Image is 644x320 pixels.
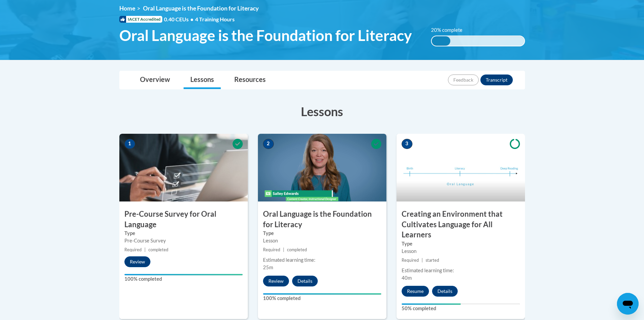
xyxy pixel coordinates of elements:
span: 3 [402,139,412,149]
h3: Pre-Course Survey for Oral Language [119,209,248,230]
a: Overview [133,71,177,89]
img: Course Image [119,134,248,201]
button: Review [124,256,150,267]
label: 50% completed [402,305,520,312]
span: | [283,247,284,252]
button: Details [432,286,458,297]
label: Type [263,230,381,237]
span: 2 [263,139,274,149]
a: Resources [228,71,272,89]
span: 25m [263,264,273,270]
span: 4 Training Hours [195,16,235,22]
span: IACET Accredited [119,16,162,23]
div: Estimated learning time: [402,267,520,274]
label: Type [402,240,520,248]
span: • [190,16,193,22]
h3: Oral Language is the Foundation for Literacy [258,209,386,230]
label: Type [124,230,243,237]
div: Your progress [124,274,243,275]
span: started [426,258,439,263]
span: | [422,258,423,263]
span: completed [287,247,307,252]
button: Feedback [448,74,479,85]
div: Lesson [402,248,520,255]
span: Oral Language is the Foundation for Literacy [143,5,259,12]
span: Required [263,247,280,252]
iframe: Button to launch messaging window [617,293,639,315]
div: Your progress [263,293,381,295]
label: 100% completed [124,275,243,283]
label: 20% complete [431,26,470,34]
span: | [144,247,146,252]
button: Transcript [480,74,513,85]
h3: Creating an Environment that Cultivates Language for All Learners [397,209,525,240]
span: 0.40 CEUs [164,16,195,23]
div: Estimated learning time: [263,256,381,264]
button: Resume [402,286,429,297]
a: Lessons [184,71,221,89]
span: Oral Language is the Foundation for Literacy [119,26,412,44]
img: Course Image [258,134,386,201]
span: 40m [402,275,412,281]
span: completed [148,247,168,252]
button: Review [263,276,289,286]
span: Required [124,247,142,252]
img: Course Image [397,134,525,201]
div: 20% complete [432,36,450,46]
div: Pre-Course Survey [124,237,243,244]
a: Home [119,5,135,12]
h3: Lessons [119,103,525,120]
span: Required [402,258,419,263]
div: Lesson [263,237,381,244]
button: Details [292,276,318,286]
label: 100% completed [263,295,381,302]
div: Your progress [402,303,461,305]
span: 1 [124,139,135,149]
